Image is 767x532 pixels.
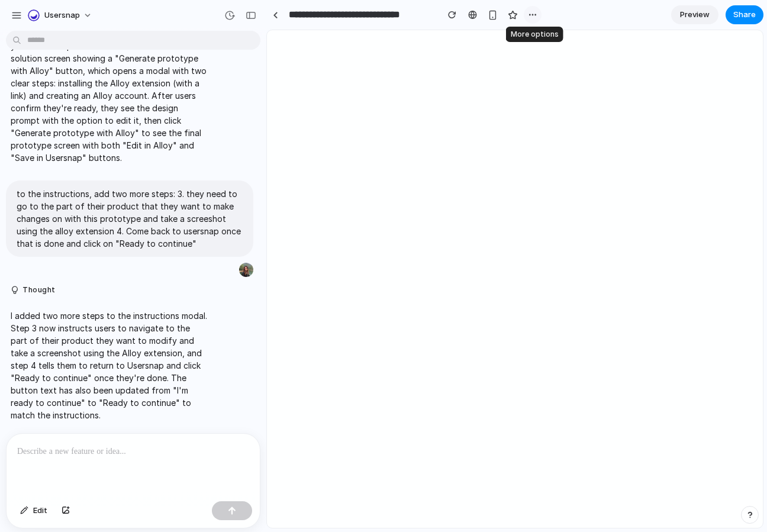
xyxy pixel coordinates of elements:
button: Share [726,5,763,24]
p: I restructured the Alloy integration flow to match your exact requirements. Now it starts with th... [11,27,208,164]
button: Edit [14,501,53,520]
span: Preview [680,9,710,21]
span: Usersnap [44,9,80,21]
a: Preview [671,5,718,24]
div: More options [506,27,563,42]
p: I added two more steps to the instructions modal. Step 3 now instructs users to navigate to the p... [11,309,208,421]
p: to the instructions, add two more steps: 3. they need to go to the part of their product that the... [17,188,243,250]
span: Share [733,9,756,21]
button: Usersnap [23,6,98,25]
span: Edit [33,505,47,517]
